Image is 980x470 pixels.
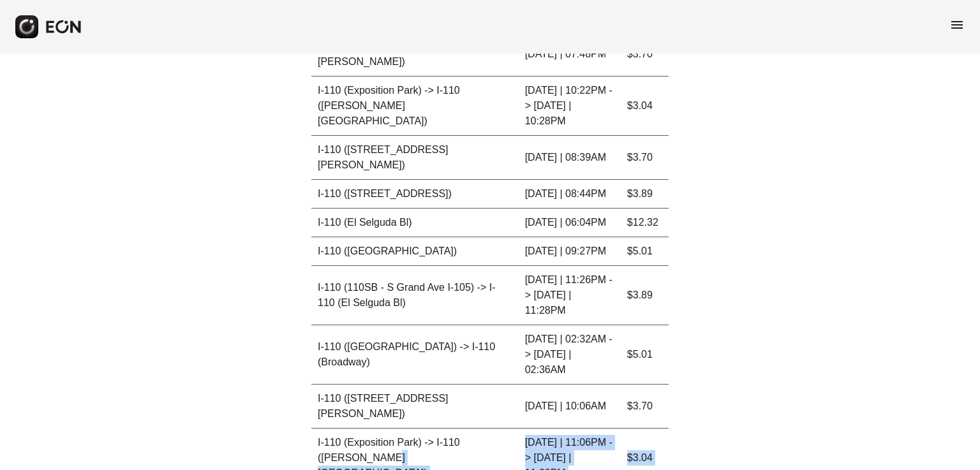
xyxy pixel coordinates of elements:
td: I-110 ([STREET_ADDRESS][PERSON_NAME]) [311,385,519,429]
td: [DATE] | 06:04PM [519,209,621,237]
td: I-110 ([GEOGRAPHIC_DATA]) [311,237,519,266]
td: $5.01 [621,325,669,385]
td: I-110 (Exposition Park) -> I-110 ([PERSON_NAME][GEOGRAPHIC_DATA]) [311,77,519,136]
td: $3.89 [621,266,669,325]
td: [DATE] | 08:39AM [519,136,621,180]
td: I-110 (El Selguda Bl) [311,209,519,237]
td: I-110 ([STREET_ADDRESS][PERSON_NAME]) [311,33,519,77]
td: [DATE] | 07:48PM [519,33,621,77]
span: menu [949,17,965,33]
td: [DATE] | 11:26PM -> [DATE] | 11:28PM [519,266,621,325]
td: $3.04 [621,77,669,136]
td: [DATE] | 08:44PM [519,180,621,209]
td: $3.70 [621,385,669,429]
td: $5.01 [621,237,669,266]
td: I-110 ([GEOGRAPHIC_DATA]) -> I-110 (Broadway) [311,325,519,385]
td: I-110 ([STREET_ADDRESS][PERSON_NAME]) [311,136,519,180]
td: $3.89 [621,180,669,209]
td: $12.32 [621,209,669,237]
td: $3.70 [621,33,669,77]
td: I-110 (110SB - S Grand Ave I-105) -> I-110 (El Selguda Bl) [311,266,519,325]
td: [DATE] | 09:27PM [519,237,621,266]
td: [DATE] | 10:22PM -> [DATE] | 10:28PM [519,77,621,136]
td: [DATE] | 10:06AM [519,385,621,429]
td: $3.70 [621,136,669,180]
td: I-110 ([STREET_ADDRESS]) [311,180,519,209]
td: [DATE] | 02:32AM -> [DATE] | 02:36AM [519,325,621,385]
